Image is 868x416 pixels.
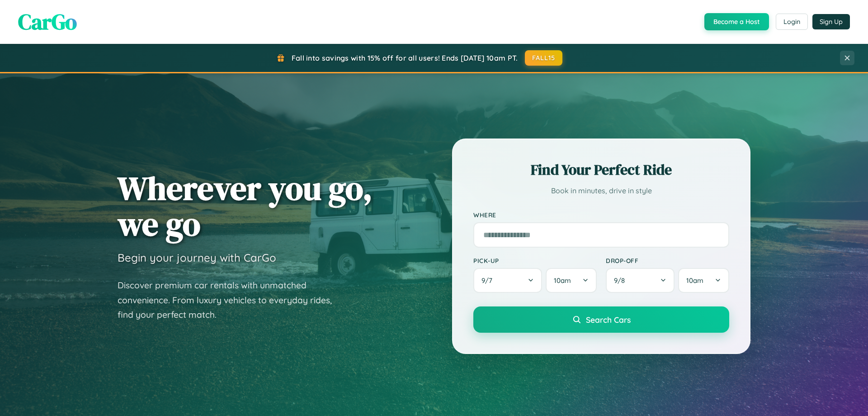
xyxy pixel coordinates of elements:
[614,276,629,285] span: 9 / 8
[473,257,597,264] label: Pick-up
[525,50,563,66] button: FALL15
[18,7,77,37] span: CarGo
[546,268,597,293] button: 10am
[704,13,769,30] button: Become a Host
[118,170,373,242] h1: Wherever you go, we go
[776,14,808,30] button: Login
[473,211,729,219] label: Where
[481,276,497,285] span: 9 / 7
[812,14,850,29] button: Sign Up
[292,53,518,62] span: Fall into savings with 15% off for all users! Ends [DATE] 10am PT.
[678,268,729,293] button: 10am
[586,315,631,325] span: Search Cars
[606,268,675,293] button: 9/8
[118,251,276,264] h3: Begin your journey with CarGo
[473,306,729,333] button: Search Cars
[686,276,703,285] span: 10am
[473,160,729,180] h2: Find Your Perfect Ride
[554,276,571,285] span: 10am
[473,184,729,197] p: Book in minutes, drive in style
[473,268,542,293] button: 9/7
[118,278,344,322] p: Discover premium car rentals with unmatched convenience. From luxury vehicles to everyday rides, ...
[606,257,729,264] label: Drop-off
